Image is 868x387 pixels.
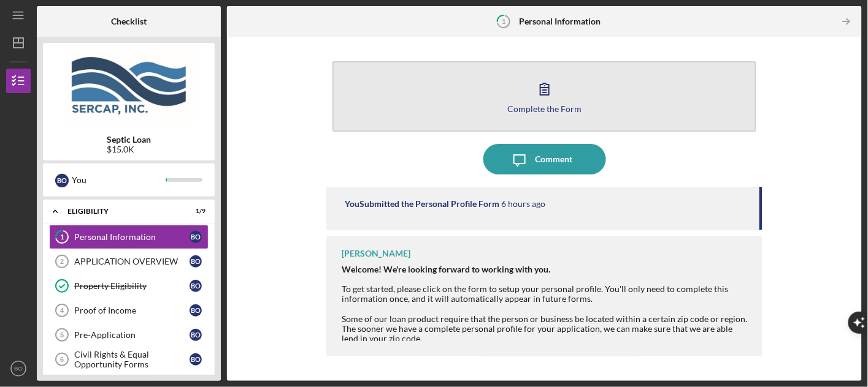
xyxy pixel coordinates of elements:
[60,258,64,265] tspan: 2
[6,356,31,381] button: BO
[49,347,209,372] a: 6Civil Rights & Equal Opportunity FormsBO
[190,255,202,268] div: B O
[342,249,410,258] div: [PERSON_NAME]
[60,233,64,241] tspan: 1
[190,304,202,317] div: B O
[519,17,601,26] b: Personal Information
[190,231,202,243] div: B O
[502,17,505,25] tspan: 1
[507,104,582,113] div: Complete the Form
[501,199,545,209] time: 2025-09-16 09:45
[49,225,209,249] a: 1Personal InformationBO
[74,281,190,291] div: Property Eligibility
[60,356,64,363] tspan: 6
[74,350,190,369] div: Civil Rights & Equal Opportunity Forms
[342,264,550,274] strong: Welcome! We're looking forward to working with you.
[190,329,202,341] div: B O
[345,199,499,209] div: You Submitted the Personal Profile Form
[49,323,209,347] a: 5Pre-ApplicationBO
[342,314,750,344] div: Some of our loan product require that the person or business be located within a certain zip code...
[74,232,190,242] div: Personal Information
[67,208,175,215] div: Eligibility
[74,306,190,315] div: Proof of Income
[107,145,151,154] div: $15.0K
[107,135,151,145] b: Septic Loan
[60,331,64,339] tspan: 5
[183,208,205,215] div: 1 / 9
[483,144,606,175] button: Comment
[49,249,209,274] a: 2APPLICATION OVERVIEWBO
[74,330,190,340] div: Pre-Application
[60,307,64,314] tspan: 4
[190,280,202,292] div: B O
[111,17,147,26] b: Checklist
[190,353,202,366] div: B O
[72,170,166,190] div: You
[43,49,215,122] img: Product logo
[332,61,756,132] button: Complete the Form
[49,274,209,298] a: Property EligibilityBO
[342,265,750,304] div: To get started, please click on the form to setup your personal profile. You'll only need to comp...
[49,298,209,323] a: 4Proof of IncomeBO
[74,257,190,266] div: APPLICATION OVERVIEW
[535,144,572,175] div: Comment
[14,366,23,372] text: BO
[55,174,69,187] div: B O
